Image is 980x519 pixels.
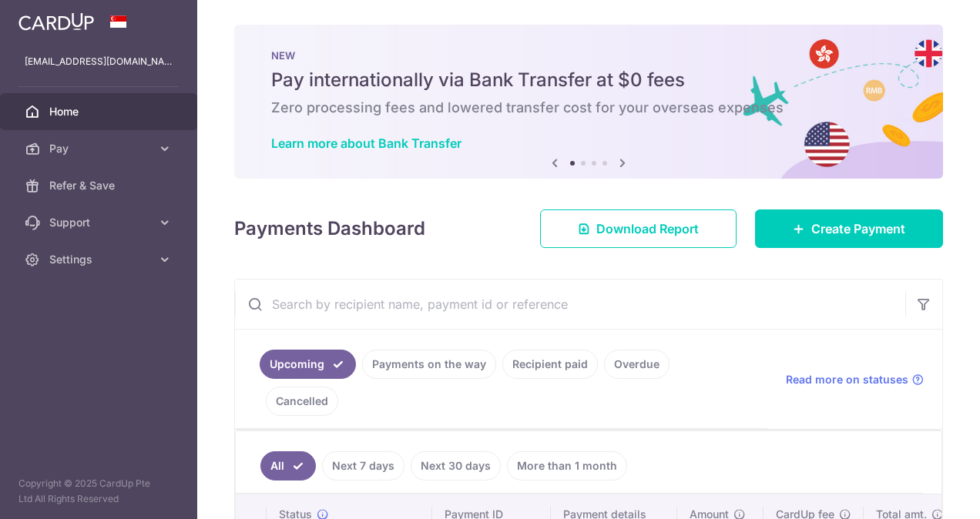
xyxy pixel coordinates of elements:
[786,372,908,387] span: Read more on statuses
[49,215,151,230] span: Support
[755,209,943,248] a: Create Payment
[604,350,670,379] a: Overdue
[49,252,151,267] span: Settings
[362,350,496,379] a: Payments on the way
[260,350,356,379] a: Upcoming
[786,372,924,387] a: Read more on statuses
[271,136,461,151] a: Learn more about Bank Transfer
[411,451,501,480] a: Next 30 days
[271,49,906,62] p: NEW
[322,451,404,480] a: Next 7 days
[49,141,151,156] span: Pay
[260,451,316,480] a: All
[811,219,905,238] span: Create Payment
[25,54,173,69] p: [EMAIL_ADDRESS][DOMAIN_NAME]
[49,178,151,193] span: Refer & Save
[271,99,906,117] h6: Zero processing fees and lowered transfer cost for your overseas expenses
[234,25,943,179] img: Bank transfer banner
[235,280,905,329] input: Search by recipient name, payment id or reference
[234,215,425,243] h4: Payments Dashboard
[266,387,338,416] a: Cancelled
[596,219,699,238] span: Download Report
[271,68,906,92] h5: Pay internationally via Bank Transfer at $0 fees
[49,104,151,119] span: Home
[18,12,94,31] img: CardUp
[540,209,737,248] a: Download Report
[502,350,598,379] a: Recipient paid
[507,451,627,480] a: More than 1 month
